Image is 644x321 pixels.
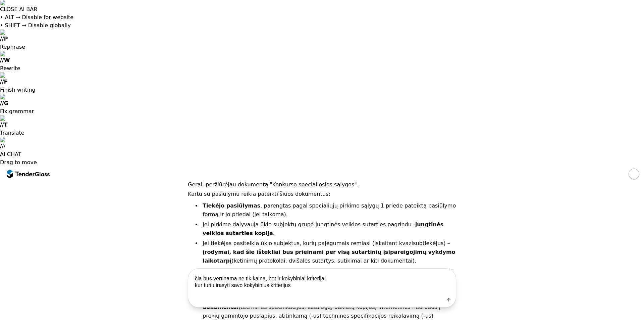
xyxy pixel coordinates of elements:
textarea: čia bus vertinama ne tik kaina, bet ir kokybiniai kriterijai. kur turiu irasyti savo kokybinius k... [188,269,456,295]
li: Jei tiekėjas pasitelkia ūkio subjektus, kurių pajėgumais remiasi (įskaitant kvazisubtiekėjus) – (... [201,239,456,265]
li: Jei pirkime dalyvauja ūkio subjektų grupė jungtinės veiklos sutarties pagrindu - . [201,220,456,238]
li: , parengtas pagal specialiųjų pirkimo sąlygų 1 priede pateiktą pasiūlymo formą ir jo priedai (jei... [201,201,456,219]
p: Gerai, peržiūrėjau dokumentą "Konkurso specialiosios sąlygos". [188,180,456,189]
strong: Tiekėjo pasiūlymas [203,202,260,209]
p: Kartu su pasiūlymu reikia pateikti šiuos dokumentus: [188,189,456,199]
strong: įrodymai, kad šie ištekliai bus prieinami per visą sutartinių įsipareigojimų vykdymo laikotarpį [203,249,455,264]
